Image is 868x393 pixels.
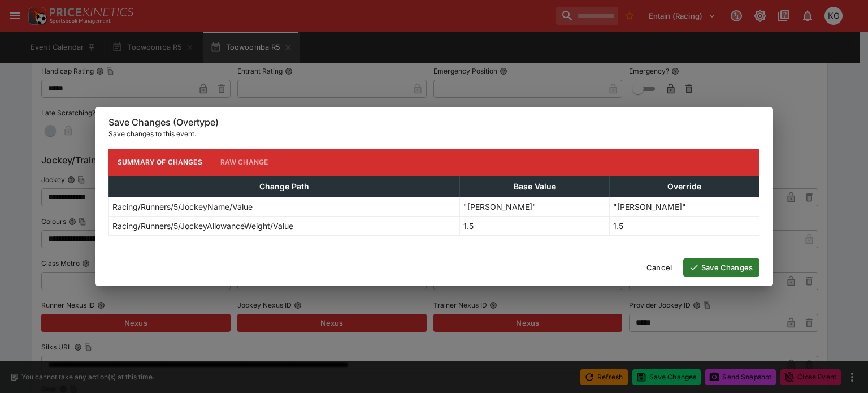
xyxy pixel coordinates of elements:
[460,176,610,197] th: Base Value
[460,216,610,235] td: 1.5
[610,176,759,197] th: Override
[211,149,277,176] button: Raw Change
[108,149,211,176] button: Summary of Changes
[610,197,759,216] td: "[PERSON_NAME]"
[108,116,759,128] h6: Save Changes (Overtype)
[640,258,679,277] button: Cancel
[109,176,460,197] th: Change Path
[112,201,253,213] p: Racing/Runners/5/JockeyName/Value
[108,128,759,140] p: Save changes to this event.
[610,216,759,235] td: 1.5
[460,197,610,216] td: "[PERSON_NAME]"
[683,258,759,277] button: Save Changes
[112,220,293,232] p: Racing/Runners/5/JockeyAllowanceWeight/Value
